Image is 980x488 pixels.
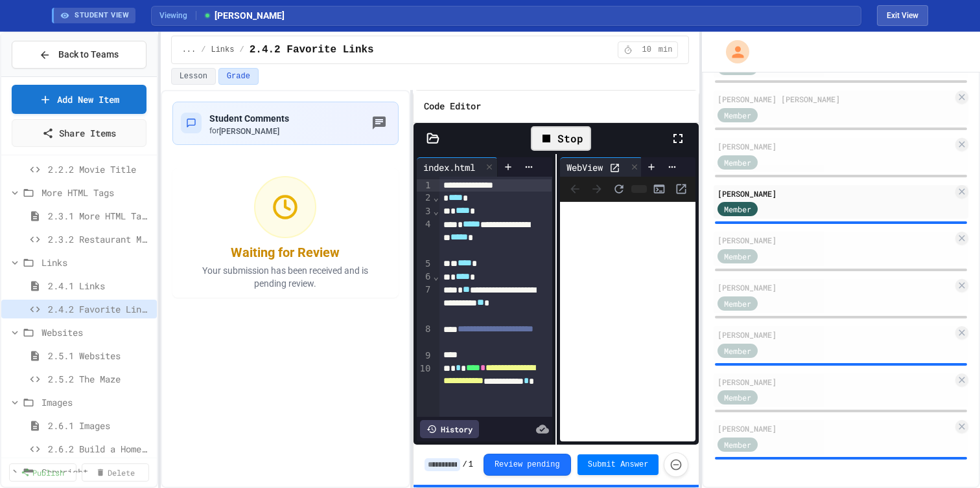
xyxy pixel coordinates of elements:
span: Links [211,45,234,55]
div: 11 [417,415,433,428]
div: 9 [417,349,433,362]
div: 2 [417,192,433,205]
div: 10 [417,362,433,416]
div: 1 [417,179,433,192]
span: Fold line [432,271,439,282]
div: Stop [531,126,591,151]
div: 3 [417,205,433,218]
button: Open in new tab [671,179,691,199]
span: 10 [636,45,657,55]
span: Member [724,439,751,450]
span: 2.4.1 Links [48,279,152,293]
div: [PERSON_NAME] [717,282,953,293]
span: / [463,460,467,470]
button: Lesson [171,68,216,85]
span: Links [41,256,152,269]
button: Review pending [484,454,571,476]
span: Fold line [432,192,439,203]
div: 6 [417,271,433,283]
div: for [209,126,289,137]
button: Back to Teams [12,41,146,69]
span: Submit Answer [588,460,649,470]
span: Member [724,345,751,357]
span: ... [182,45,196,55]
button: Console [649,179,669,199]
span: min [659,45,673,55]
span: Images [41,395,152,409]
div: WebView [560,157,643,177]
div: [PERSON_NAME] [PERSON_NAME] [717,93,953,105]
button: Submit Answer [577,454,659,475]
span: STUDENT VIEW [75,10,129,21]
a: Share Items [12,119,146,147]
span: [PERSON_NAME] [203,9,285,23]
button: Force resubmission of student's answer (Admin only) [664,452,688,477]
div: 8 [417,323,433,349]
span: 2.4.2 Favorite Links [48,302,152,316]
span: More HTML Tags [41,186,152,199]
span: 2.4.2 Favorite Links [250,42,374,58]
span: 2.6.1 Images [48,419,152,432]
span: Student Comments [209,113,289,124]
span: / [201,45,205,55]
p: Your submission has been received and is pending review. [180,264,391,290]
span: / [239,45,244,55]
span: 1 [469,460,473,470]
span: Fold line [432,206,439,216]
div: 4 [417,218,433,258]
div: Waiting for Review [231,243,340,261]
div: [PERSON_NAME] [717,329,953,340]
span: Member [724,109,751,121]
div: 5 [417,258,433,271]
span: [PERSON_NAME] [219,127,279,136]
div: [PERSON_NAME] [717,188,953,199]
div: History [420,420,479,438]
button: Exit student view [877,5,928,26]
span: Member [724,203,751,215]
div: My Account [712,37,752,67]
span: Back [565,179,585,199]
h6: Code Editor [424,98,481,115]
span: Forward [587,179,607,199]
span: 2.5.2 The Maze [48,372,152,386]
span: Member [724,250,751,262]
span: 2.6.2 Build a Homepage [48,442,152,456]
a: Publish [9,463,76,482]
div: WebView [560,161,609,174]
span: 2.5.1 Websites [48,349,152,362]
iframe: Web Preview [560,202,695,442]
span: 2.2.2 Movie Title [48,162,152,176]
div: index.html [417,161,482,174]
div: [PERSON_NAME] [717,140,953,152]
span: Member [724,298,751,309]
div: [PERSON_NAME] [717,423,953,434]
span: 2.3.1 More HTML Tags [48,209,152,223]
span: Back to Teams [58,48,119,61]
button: Refresh [609,179,629,199]
span: Websites [41,326,152,339]
span: Viewing [159,10,196,21]
a: Delete [82,463,149,482]
span: 2.3.2 Restaurant Menu [48,232,152,246]
span: Member [724,392,751,403]
a: Add New Item [12,85,146,114]
div: index.html [417,157,498,177]
span: Member [724,157,751,168]
button: Grade [218,68,259,85]
div: 7 [417,283,433,323]
div: [PERSON_NAME] [717,234,953,246]
div: [PERSON_NAME] [717,376,953,388]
